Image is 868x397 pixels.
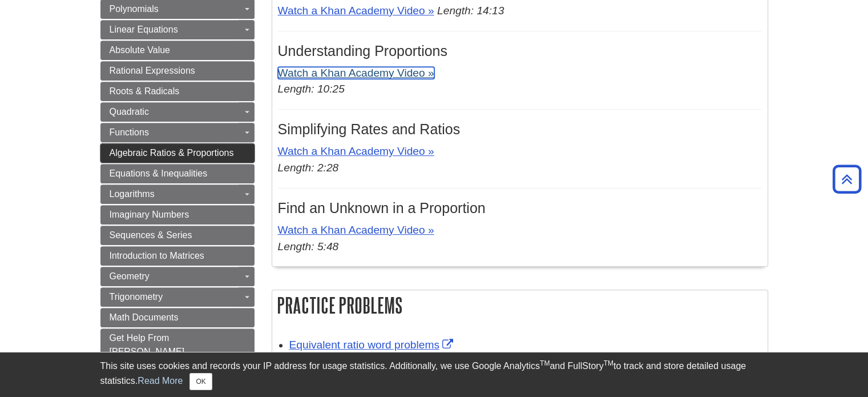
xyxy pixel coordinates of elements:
span: Geometry [110,271,150,281]
a: Absolute Value [100,41,255,60]
span: Linear Equations [110,25,178,34]
em: Length: 10:25 [278,83,345,95]
span: Roots & Radicals [110,86,180,96]
span: Functions [110,127,149,137]
a: Trigonometry [100,287,255,307]
a: Rational Expressions [100,61,255,81]
span: Trigonometry [110,292,163,302]
span: Rational Expressions [110,66,195,75]
span: Polynomials [110,4,159,14]
h3: Simplifying Rates and Ratios [278,121,762,138]
a: Watch a Khan Academy Video » [278,5,434,17]
a: Roots & Radicals [100,82,255,101]
a: Introduction to Matrices [100,246,255,266]
h3: Understanding Proportions [278,43,762,59]
button: Close [189,373,212,390]
a: Equations & Inequalities [100,164,255,183]
span: Get Help From [PERSON_NAME] [110,333,185,356]
a: Link opens in new window [289,339,456,351]
a: Read More [138,376,183,386]
em: Length: 2:28 [278,162,339,174]
a: Functions [100,123,255,142]
a: Algebraic Ratios & Proportions [100,143,255,163]
span: Algebraic Ratios & Proportions [110,148,234,158]
a: Math Documents [100,308,255,327]
div: This site uses cookies and records your IP address for usage statistics. Additionally, we use Goo... [100,359,768,390]
span: Introduction to Matrices [110,251,204,260]
a: Watch a Khan Academy Video » [278,145,434,157]
a: Linear Equations [100,20,255,39]
h3: Find an Unknown in a Proportion [278,200,762,216]
a: Quadratic [100,102,255,122]
span: Equations & Inequalities [110,169,208,178]
a: Back to Top [829,171,865,187]
a: Imaginary Numbers [100,205,255,224]
span: Logarithms [110,189,155,199]
a: Sequences & Series [100,226,255,245]
a: Watch a Khan Academy Video » [278,67,434,79]
span: Math Documents [110,312,179,322]
a: Geometry [100,267,255,286]
sup: TM [604,359,613,367]
span: Quadratic [110,107,149,117]
a: Get Help From [PERSON_NAME] [100,328,255,362]
a: Watch a Khan Academy Video » [278,224,434,236]
span: Absolute Value [110,45,170,55]
em: Length: 5:48 [278,240,339,252]
em: Length: 14:13 [437,5,504,17]
a: Logarithms [100,185,255,204]
span: Imaginary Numbers [110,210,189,219]
h2: Practice Problems [272,290,768,320]
sup: TM [540,359,550,367]
span: Sequences & Series [110,230,192,240]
